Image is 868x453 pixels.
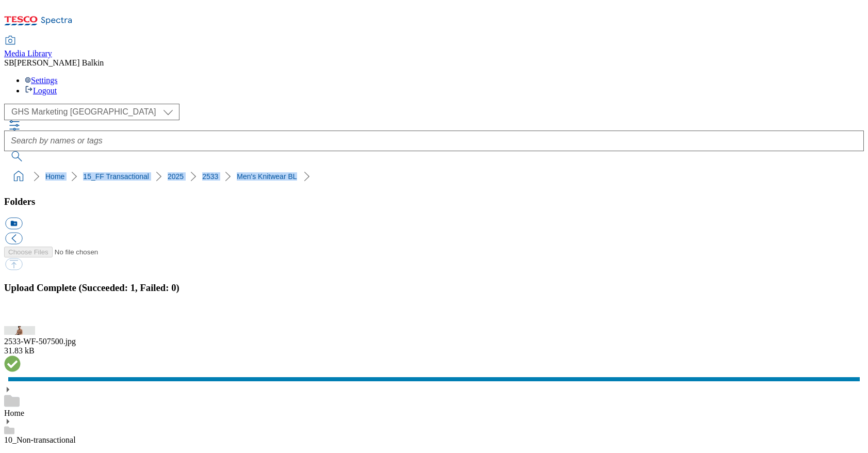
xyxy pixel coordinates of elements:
a: Media Library [4,37,52,58]
a: home [10,168,27,185]
a: 10_Non-transactional [4,435,76,444]
a: Logout [25,86,57,95]
a: 2025 [168,172,184,181]
a: Men's Knitwear BL [237,172,297,181]
a: Settings [25,76,58,85]
div: 2533-WF-507500.jpg [4,337,864,346]
h3: Folders [4,196,864,207]
span: [PERSON_NAME] Balkin [14,58,104,67]
img: preview [4,326,35,335]
a: Home [45,172,64,181]
span: SB [4,58,14,67]
div: 31.83 kB [4,346,864,355]
input: Search by names or tags [4,131,864,151]
a: 2533 [202,172,218,181]
a: Home [4,409,24,417]
a: 15_FF Transactional [83,172,149,181]
nav: breadcrumb [4,167,864,186]
h3: Upload Complete (Succeeded: 1, Failed: 0) [4,282,864,294]
span: Media Library [4,49,52,58]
